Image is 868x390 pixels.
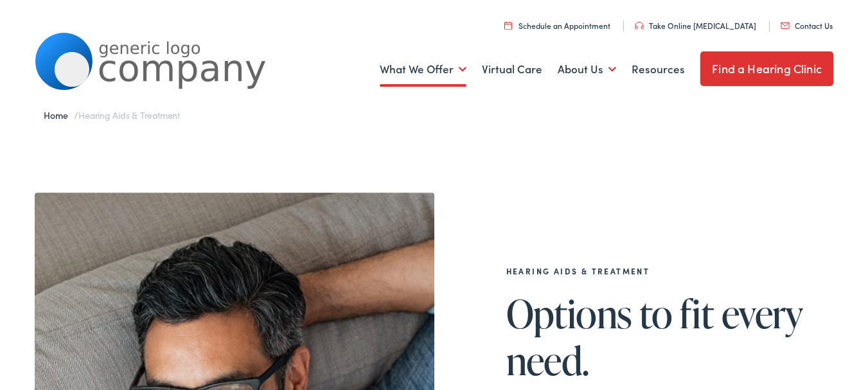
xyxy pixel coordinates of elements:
a: Take Online [MEDICAL_DATA] [635,20,756,31]
img: utility icon [504,21,512,30]
span: every [722,292,803,335]
a: Resources [632,46,685,93]
span: / [44,109,180,121]
a: Contact Us [781,20,833,31]
img: utility icon [635,22,644,30]
a: About Us [558,46,616,93]
a: Home [44,109,74,121]
a: What We Offer [380,46,466,93]
span: need. [506,339,589,382]
img: utility icon [781,22,790,29]
span: Options [506,292,632,335]
span: Hearing Aids & Treatment [78,109,180,121]
a: Virtual Care [482,46,542,93]
span: fit [680,292,714,335]
a: Find a Hearing Clinic [700,51,833,86]
span: to [639,292,673,335]
a: Schedule an Appointment [504,20,610,31]
h2: Hearing Aids & Treatment [506,267,815,276]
